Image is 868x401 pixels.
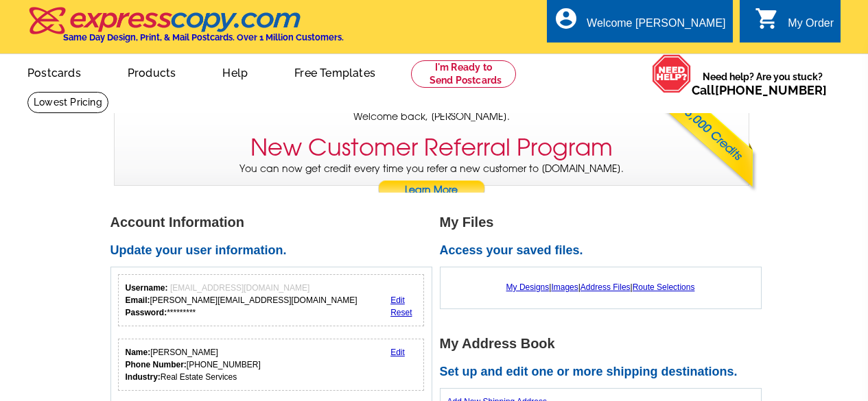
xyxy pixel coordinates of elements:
h2: Access your saved files. [440,243,769,258]
h1: Account Information [110,215,440,230]
i: shopping_cart [755,6,779,31]
a: Edit [390,295,405,305]
p: You can now get credit every time you refer a new customer to [DOMAIN_NAME]. [115,162,749,201]
h2: Update your user information. [110,243,440,258]
a: [PHONE_NUMBER] [715,83,827,97]
div: [PERSON_NAME] [PHONE_NUMBER] Real Estate Services [126,346,261,383]
h1: My Address Book [440,337,769,351]
a: Free Templates [272,56,397,88]
a: Images [551,282,578,292]
h1: My Files [440,215,769,230]
a: My Designs [506,282,550,292]
a: Learn More [377,180,486,201]
span: Call [692,83,827,97]
strong: Email: [126,295,150,305]
div: Your login information. [118,274,425,326]
strong: Password: [126,308,167,317]
div: Welcome [PERSON_NAME] [587,17,725,36]
h3: New Customer Referral Program [250,134,613,162]
strong: Name: [126,348,151,357]
span: [EMAIL_ADDRESS][DOMAIN_NAME] [170,283,309,293]
div: [PERSON_NAME][EMAIL_ADDRESS][DOMAIN_NAME] ********* [126,282,357,319]
a: shopping_cart My Order [755,15,834,32]
a: Products [106,56,198,88]
div: Your personal details. [118,339,425,391]
img: help [652,54,692,93]
span: Welcome back, [PERSON_NAME]. [353,110,510,124]
h4: Same Day Design, Print, & Mail Postcards. Over 1 Million Customers. [63,32,344,42]
i: account_circle [554,6,578,31]
strong: Industry: [126,372,161,382]
h2: Set up and edit one or more shipping destinations. [440,365,769,380]
a: Address Files [580,282,631,292]
a: Same Day Design, Print, & Mail Postcards. Over 1 Million Customers. [27,16,344,42]
strong: Username: [126,283,168,293]
a: Help [200,56,270,88]
a: Reset [390,308,412,317]
span: Need help? Are you stuck? [692,70,834,97]
a: Edit [390,348,405,357]
a: Postcards [5,56,103,88]
a: Route Selections [633,282,695,292]
div: My Order [788,17,834,36]
div: | | | [447,274,754,300]
strong: Phone Number: [126,360,187,369]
